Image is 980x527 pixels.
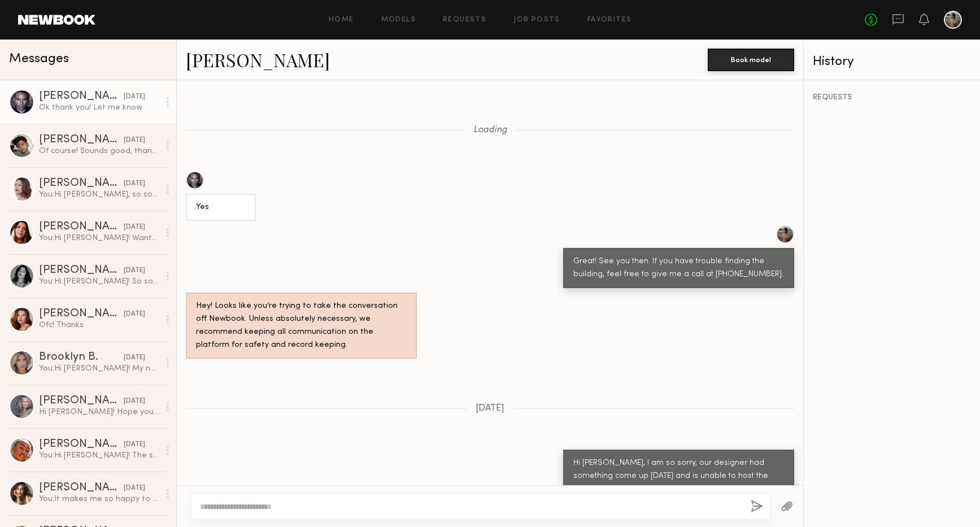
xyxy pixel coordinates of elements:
div: [DATE] [124,92,145,102]
div: [DATE] [124,309,145,320]
div: [DATE] [124,178,145,189]
a: [PERSON_NAME] [186,47,330,72]
div: [DATE] [124,483,145,494]
div: You: Hi [PERSON_NAME], so sorry for my delayed response. The address is [STREET_ADDRESS] [39,189,159,200]
div: Great! See you then. If you have trouble finding the building, feel free to give me a call at [PH... [573,255,784,281]
a: Job Posts [513,16,560,24]
a: Models [381,16,416,24]
div: Hi [PERSON_NAME]! Hope you are having a nice day. I posted the review and wanted to let you know ... [39,407,159,417]
div: [PERSON_NAME] [39,482,124,494]
div: [DATE] [124,135,145,146]
button: Book model [708,49,794,71]
div: Ofc! Thanks [39,320,159,330]
div: Ok thank you! Let me know [39,102,159,113]
div: [DATE] [124,439,145,450]
div: [DATE] [124,265,145,276]
div: [PERSON_NAME] [39,308,124,320]
div: [PERSON_NAME] [39,134,124,146]
div: You: Hi [PERSON_NAME]! Wanted to follow up with you regarding our casting call! Please let us kno... [39,233,159,243]
div: REQUESTS [813,94,971,102]
div: [PERSON_NAME] [39,395,124,407]
div: [PERSON_NAME] [39,439,124,450]
span: Messages [9,53,69,66]
div: You: It makes me so happy to hear that you enjoyed working together! Let me know when you decide ... [39,494,159,504]
a: Requests [443,16,486,24]
a: Favorites [587,16,632,24]
div: Hey! Looks like you’re trying to take the conversation off Newbook. Unless absolutely necessary, ... [196,300,407,352]
div: Of course! Sounds good, thanks!! [39,146,159,156]
div: [DATE] [124,222,145,233]
div: [DATE] [124,396,145,407]
a: Book model [708,54,794,64]
div: You: Hi [PERSON_NAME]! The shoot we reached out to you for has already been completed. Thank you ... [39,450,159,461]
div: History [813,55,971,68]
div: [PERSON_NAME] [39,221,124,233]
span: [DATE] [476,404,504,413]
div: You: Hi [PERSON_NAME]! So sorry for my delayed response! Unfortunately we need a true plus size m... [39,276,159,287]
div: Brooklyn B. [39,352,124,363]
div: [PERSON_NAME] [39,178,124,189]
span: Loading [473,125,507,135]
div: [PERSON_NAME] [39,265,124,276]
div: Yes [196,201,246,214]
a: Home [329,16,354,24]
div: You: Hi [PERSON_NAME]! My name is [PERSON_NAME] and I am a creative director / producer for photo... [39,363,159,374]
div: [PERSON_NAME] [39,91,124,102]
div: [DATE] [124,352,145,363]
div: Hi [PERSON_NAME], I am so sorry, our designer had something come up [DATE] and is unable to host ... [573,457,784,496]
